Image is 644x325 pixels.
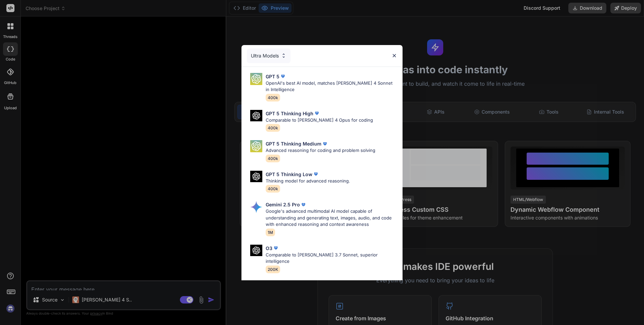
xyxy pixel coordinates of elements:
[300,201,307,208] img: premium
[250,140,262,152] img: Pick Models
[391,53,397,58] img: close
[321,140,328,147] img: premium
[312,171,319,177] img: premium
[250,245,262,256] img: Pick Models
[266,178,350,185] p: Thinking model for advanced reasoning.
[281,53,287,58] img: Pick Models
[266,73,279,80] p: GPT 5
[250,171,262,182] img: Pick Models
[266,155,280,162] span: 400k
[266,171,312,178] p: GPT 5 Thinking Low
[272,245,279,251] img: premium
[266,208,397,228] p: Google's advanced multimodal AI model capable of understanding and generating text, images, audio...
[266,110,313,117] p: GPT 5 Thinking High
[250,73,262,85] img: Pick Models
[266,185,280,193] span: 400k
[266,245,272,252] p: O3
[313,110,320,117] img: premium
[266,229,275,236] span: 1M
[247,48,291,63] div: Ultra Models
[266,94,280,101] span: 400k
[279,73,286,80] img: premium
[266,147,375,154] p: Advanced reasoning for coding and problem solving
[250,110,262,122] img: Pick Models
[250,201,262,213] img: Pick Models
[266,124,280,132] span: 400k
[266,117,373,124] p: Comparable to [PERSON_NAME] 4 Opus for coding
[266,201,300,208] p: Gemini 2.5 Pro
[266,80,397,93] p: OpenAI's best AI model, matches [PERSON_NAME] 4 Sonnet in Intelligence
[266,252,397,265] p: Comparable to [PERSON_NAME] 3.7 Sonnet, superior intelligence
[266,140,321,147] p: GPT 5 Thinking Medium
[266,266,280,273] span: 200K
